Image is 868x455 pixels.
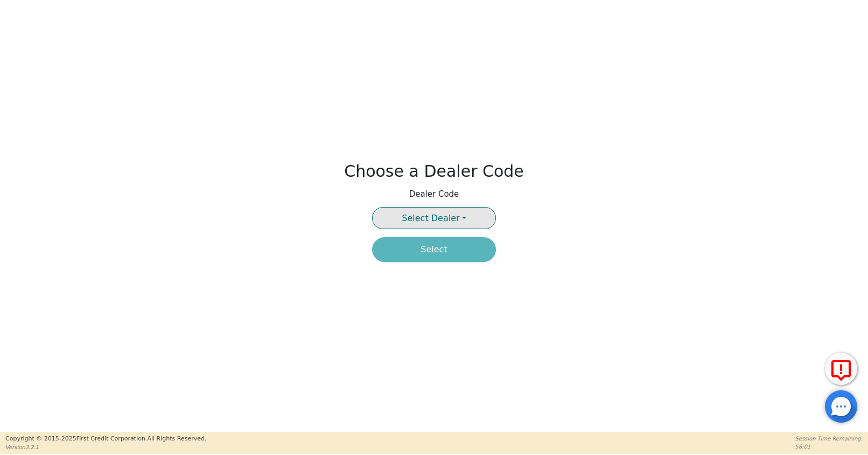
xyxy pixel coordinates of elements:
[825,353,857,385] button: Report Error to FCC
[5,443,206,451] p: Version 3.2.1
[795,435,863,443] p: Session Time Remaining:
[402,213,459,223] span: Select Dealer
[344,162,524,181] h2: Choose a Dealer Code
[147,435,206,442] span: All Rights Reserved.
[409,189,459,199] h4: Dealer Code
[372,207,496,229] button: Select Dealer
[795,443,863,451] p: 58:01
[5,435,206,444] p: Copyright © 2015- 2025 First Credit Corporation.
